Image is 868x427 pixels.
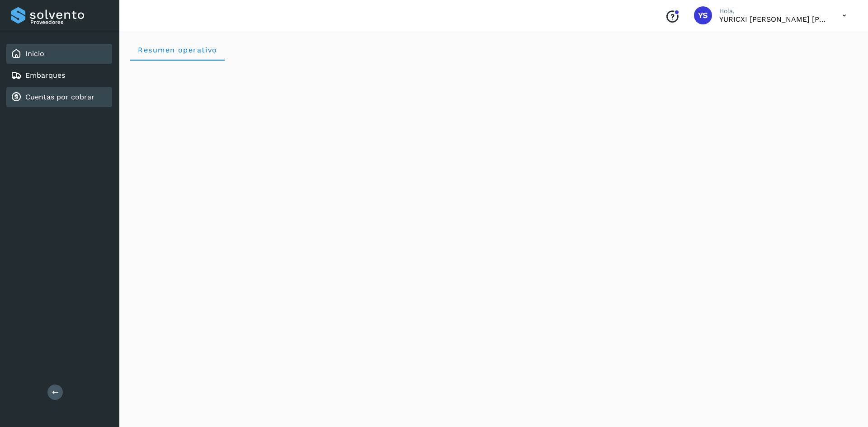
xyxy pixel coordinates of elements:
a: Inicio [25,49,44,58]
p: Proveedores [30,19,108,25]
a: Cuentas por cobrar [25,93,94,101]
span: Resumen operativo [137,46,217,54]
p: YURICXI SARAHI CANIZALES AMPARO [719,15,828,23]
div: Embarques [6,66,112,85]
div: Inicio [6,44,112,64]
p: Hola, [719,7,828,15]
a: Embarques [25,71,65,80]
div: Cuentas por cobrar [6,87,112,107]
